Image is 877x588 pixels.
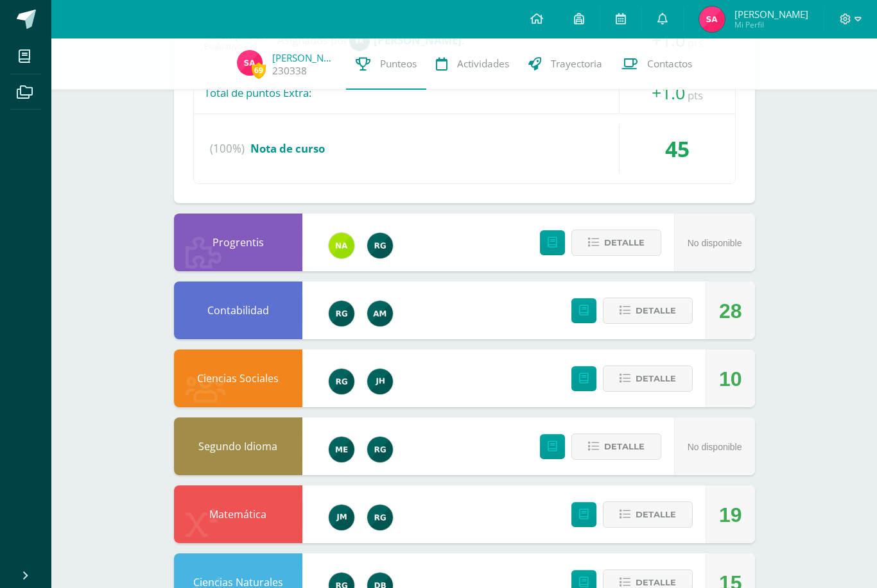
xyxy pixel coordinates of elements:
span: pts [688,88,703,103]
span: Nota de curso [250,141,325,156]
span: +1.0 [652,81,685,105]
div: Segundo Idioma [174,417,302,475]
img: 6bd1f88eaa8f84a993684add4ac8f9ce.png [329,505,354,530]
img: 24ef3269677dd7dd963c57b86ff4a022.png [367,233,393,258]
span: Detalle [604,435,645,458]
div: Matemática [174,485,302,543]
span: (100%) [210,124,245,173]
span: 45 [665,134,690,164]
span: Detalle [604,231,645,255]
img: 2f952caa3f07b7df01ee2ceb26827530.png [367,369,393,394]
span: Detalle [636,299,676,323]
div: 19 [719,486,742,544]
span: No disponible [688,442,742,452]
div: Total de puntos Extra: [194,72,735,113]
span: Mi Perfil [734,19,808,30]
span: Trayectoria [551,57,602,71]
span: Punteos [380,57,417,71]
img: 24ef3269677dd7dd963c57b86ff4a022.png [367,505,393,530]
span: Actividades [457,57,509,71]
span: No disponible [688,238,742,248]
button: Detalle [603,298,693,324]
a: Punteos [346,38,426,90]
a: Trayectoria [519,38,612,90]
img: 35a337993bdd6a3ef9ef2b9abc5596bd.png [329,233,354,258]
button: Detalle [571,433,661,460]
div: Ciencias Sociales [174,349,302,407]
div: 10 [719,350,742,408]
img: e5319dee200a4f57f0a5ff00aaca67bb.png [329,437,354,462]
span: Detalle [636,503,676,526]
span: [PERSON_NAME] [734,8,808,21]
button: Detalle [603,365,693,392]
img: 24ef3269677dd7dd963c57b86ff4a022.png [367,437,393,462]
img: 6e92675d869eb295716253c72d38e6e7.png [367,301,393,326]
button: Detalle [603,501,693,528]
a: [PERSON_NAME] [272,51,336,64]
a: Actividades [426,38,519,90]
span: Contactos [647,57,692,71]
a: Contactos [612,38,702,90]
img: 19aa36522d0c0656ae8360603ffac232.png [699,6,725,32]
span: Detalle [636,367,676,391]
div: Progrentis [174,214,302,271]
img: 24ef3269677dd7dd963c57b86ff4a022.png [329,369,354,394]
button: Detalle [571,230,661,256]
span: 69 [252,62,266,78]
img: 24ef3269677dd7dd963c57b86ff4a022.png [329,301,354,326]
img: 19aa36522d0c0656ae8360603ffac232.png [237,50,263,76]
div: Contabilidad [174,281,302,339]
a: 230338 [272,64,307,78]
div: 28 [719,282,742,340]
